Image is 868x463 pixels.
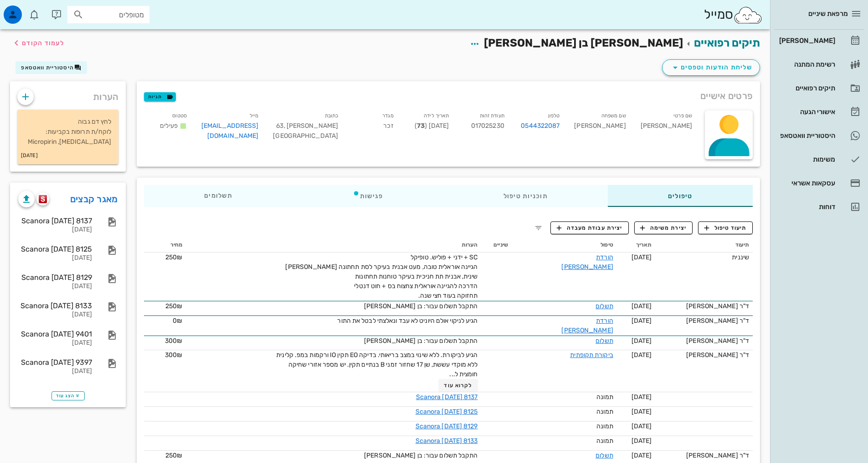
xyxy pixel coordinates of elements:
[18,273,92,282] div: Scanora [DATE] 8129
[165,452,182,459] span: 250₪
[632,408,652,416] span: [DATE]
[186,238,481,253] th: הערות
[160,122,178,130] span: פעילים
[471,122,504,130] span: 017025230
[777,61,835,68] div: רשימת המתנה
[632,393,652,401] span: [DATE]
[173,317,182,325] span: 0₪
[443,185,608,207] div: תוכניות טיפול
[777,156,835,163] div: משימות
[424,113,449,119] small: תאריך לידה
[596,393,613,401] span: תמונה
[273,132,338,140] span: [GEOGRAPHIC_DATA]
[774,172,864,194] a: עסקאות אשראי
[39,195,47,203] img: scanora logo
[521,121,560,131] a: 0544322087
[550,221,628,234] button: יצירת עבודת מעבדה
[10,81,126,108] div: הערות
[777,203,835,210] div: דוחות
[416,408,478,416] a: Scanora [DATE] 8125
[480,113,504,119] small: תעודת זהות
[774,101,864,123] a: אישורי הגעה
[144,238,186,253] th: מחיר
[415,122,449,130] span: [DATE] ( )
[165,253,182,261] span: 250₪
[416,437,478,445] a: Scanora [DATE] 8133
[337,317,478,325] span: הגיע לניקוי אולם היוניט לא עבד ונאלצתי לבטל את התור
[596,422,613,430] span: תמונה
[632,422,652,430] span: [DATE]
[364,337,478,345] span: התקבל תשלום עבור: בן [PERSON_NAME]
[704,5,763,25] div: סמייל
[634,221,693,234] button: יצירת משימה
[148,93,172,101] span: תגיות
[596,437,613,445] span: תמונה
[27,7,32,13] span: תג
[250,113,258,119] small: מייל
[293,185,443,207] div: פגישות
[276,122,338,130] span: [PERSON_NAME] 63
[11,35,64,51] button: לעמוד הקודם
[18,301,92,310] div: Scanora [DATE] 8133
[201,122,259,140] a: [EMAIL_ADDRESS][DOMAIN_NAME]
[18,283,92,290] div: [DATE]
[557,224,622,232] span: יצירת עבודת מעבדה
[662,59,760,76] button: שליחת הודעות וטפסים
[632,437,652,445] span: [DATE]
[416,422,478,430] a: Scanora [DATE] 8129
[285,253,478,300] span: SC + ידני + פוליש. טופיקל הגיינה אוראלית טובה, מעט אבנית בעיקר לסת תחתונה [PERSON_NAME] שינית, אב...
[777,108,835,116] div: אישורי הגעה
[633,109,699,147] div: [PERSON_NAME]
[51,391,85,400] button: הצג עוד
[733,6,763,24] img: SmileCloud logo
[700,89,753,103] span: פרטים אישיים
[596,408,613,416] span: תמונה
[632,302,652,310] span: [DATE]
[548,113,560,119] small: טלפון
[570,351,613,359] a: ביקורת תקופתית
[18,311,92,319] div: [DATE]
[659,316,749,326] div: ד"ר [PERSON_NAME]
[777,132,835,139] div: היסטוריית וואטסאפ
[659,336,749,346] div: ד"ר [PERSON_NAME]
[659,350,749,360] div: ד"ר [PERSON_NAME]
[18,226,92,234] div: [DATE]
[416,393,478,401] a: Scanora [DATE] 8137
[18,254,92,262] div: [DATE]
[777,84,835,92] div: תיקים רפואיים
[512,238,617,253] th: טיפול
[774,148,864,170] a: משימות
[276,351,478,378] span: הגיע לביקורת. ללא שינוי במצב בריאותי. בדיקה EO תקין IO ורקמות במפ. קלינית ללא מוקדי עששת, שן 17 ש...
[774,30,864,52] a: [PERSON_NAME]
[774,196,864,218] a: דוחות
[18,358,92,367] div: Scanora [DATE] 9397
[774,77,864,99] a: תיקים רפואיים
[704,224,747,232] span: תיעוד טיפול
[56,393,80,399] span: הצג עוד
[484,37,683,49] span: [PERSON_NAME] בן [PERSON_NAME]
[659,301,749,311] div: ד"ר [PERSON_NAME]
[632,337,652,345] span: [DATE]
[15,61,87,74] button: היסטוריית וואטסאפ
[444,382,472,389] span: לקרוא עוד
[808,10,848,18] span: מרפאת שיניים
[774,53,864,75] a: רשימת המתנה
[165,302,182,310] span: 250₪
[632,317,652,325] span: [DATE]
[21,64,74,71] span: היסטוריית וואטסאפ
[204,193,232,199] span: תשלומים
[561,253,613,271] a: הורדת [PERSON_NAME]
[70,192,118,206] a: מאגר קבצים
[777,37,835,44] div: [PERSON_NAME]
[482,238,512,253] th: שיניים
[18,368,92,375] div: [DATE]
[144,92,176,101] button: תגיות
[18,339,92,347] div: [DATE]
[21,151,38,161] small: [DATE]
[438,379,478,392] button: לקרוא עוד
[673,113,692,119] small: שם פרטי
[165,337,182,345] span: 300₪
[18,216,92,225] div: Scanora [DATE] 8137
[18,330,92,338] div: Scanora [DATE] 9401
[417,122,425,130] strong: 73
